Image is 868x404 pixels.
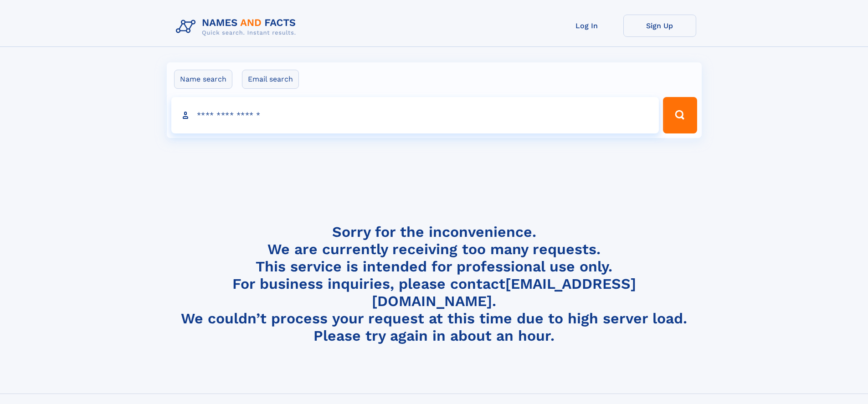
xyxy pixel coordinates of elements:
[174,70,232,89] label: Name search
[623,15,696,37] a: Sign Up
[171,97,659,133] input: search input
[242,70,299,89] label: Email search
[663,97,697,133] button: Search Button
[172,223,696,345] h4: Sorry for the inconvenience. We are currently receiving too many requests. This service is intend...
[172,15,303,39] img: Logo Names and Facts
[550,15,623,37] a: Log In
[372,275,636,310] a: [EMAIL_ADDRESS][DOMAIN_NAME]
